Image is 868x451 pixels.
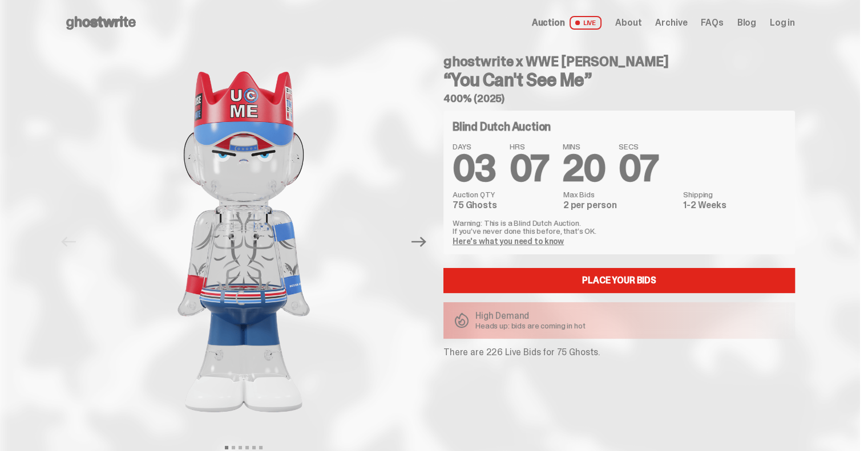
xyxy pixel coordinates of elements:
[453,190,556,198] dt: Auction QTY
[655,18,687,27] a: Archive
[563,190,676,198] dt: Max Bids
[563,143,605,151] span: MINS
[563,201,676,210] dd: 2 per person
[453,201,556,210] dd: 75 Ghosts
[406,229,431,254] button: Next
[443,55,795,68] h4: ghostwrite x WWE [PERSON_NAME]
[453,121,551,132] h4: Blind Dutch Auction
[475,311,586,320] p: High Demand
[252,446,256,449] button: View slide 5
[510,145,549,192] span: 07
[259,446,263,449] button: View slide 6
[683,201,786,210] dd: 1-2 Weeks
[443,348,795,357] p: There are 226 Live Bids for 75 Ghosts.
[232,446,235,449] button: View slide 2
[453,145,496,192] span: 03
[453,219,786,235] p: Warning: This is a Blind Dutch Auction. If you’ve never done this before, that’s OK.
[453,236,564,246] a: Here's what you need to know
[770,18,795,27] a: Log in
[619,143,658,151] span: SECS
[683,190,786,198] dt: Shipping
[443,94,795,104] h5: 400% (2025)
[239,446,242,449] button: View slide 3
[443,268,795,293] a: Place your Bids
[532,18,565,27] span: Auction
[453,143,496,151] span: DAYS
[475,322,586,330] p: Heads up: bids are coming in hot
[532,16,601,30] a: Auction LIVE
[737,18,756,27] a: Blog
[701,18,723,27] a: FAQs
[563,145,605,192] span: 20
[615,18,641,27] a: About
[87,46,401,438] img: John_Cena_Hero_1.png
[245,446,249,449] button: View slide 4
[443,71,795,89] h3: “You Can't See Me”
[570,16,602,30] span: LIVE
[510,143,549,151] span: HRS
[225,446,228,449] button: View slide 1
[619,145,658,192] span: 07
